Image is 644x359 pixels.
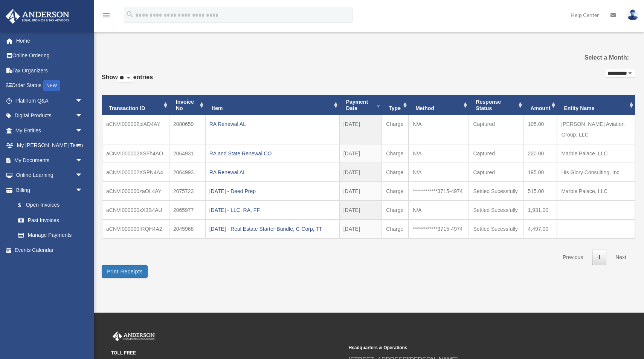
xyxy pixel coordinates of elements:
[102,72,153,90] label: Show entries
[169,219,205,238] td: 2045968
[209,186,335,196] div: [DATE] - Deed Prep
[469,219,523,238] td: Settled Sucessfully
[382,201,409,219] td: Charge
[557,250,589,265] a: Previous
[102,144,169,163] td: aCNVI000002XSFh4AO
[524,115,557,144] td: 195.00
[5,138,94,153] a: My [PERSON_NAME] Teamarrow_drop_down
[75,123,90,138] span: arrow_drop_down
[339,163,382,182] td: [DATE]
[5,33,94,48] a: Home
[339,219,382,238] td: [DATE]
[22,201,26,210] span: $
[339,115,382,144] td: [DATE]
[209,148,335,159] div: RA and State Renewal CO
[409,163,469,182] td: N/A
[5,78,94,94] a: Order StatusNEW
[469,115,523,144] td: Captured
[111,331,156,341] img: Anderson Advisors Platinum Portal
[409,115,469,144] td: N/A
[339,95,382,115] th: Payment Date: activate to sort column ascending
[409,144,469,163] td: N/A
[469,144,523,163] td: Captured
[209,205,335,215] div: [DATE] - LLC, RA, FF
[557,144,635,163] td: Marble Palace, LLC
[102,13,111,20] a: menu
[169,163,205,182] td: 2064993
[5,183,94,198] a: Billingarrow_drop_down
[75,93,90,109] span: arrow_drop_down
[75,153,90,168] span: arrow_drop_down
[5,242,94,258] a: Events Calendar
[75,138,90,153] span: arrow_drop_down
[409,201,469,219] td: N/A
[610,250,632,265] a: Next
[5,168,94,183] a: Online Learningarrow_drop_down
[382,182,409,201] td: Charge
[102,95,169,115] th: Transaction ID: activate to sort column ascending
[102,265,148,278] button: Print Receipts
[382,115,409,144] td: Charge
[169,144,205,163] td: 2064931
[524,144,557,163] td: 220.00
[524,182,557,201] td: 515.00
[409,95,469,115] th: Method: activate to sort column ascending
[339,201,382,219] td: [DATE]
[75,168,90,183] span: arrow_drop_down
[102,163,169,182] td: aCNVI000002XSPN4A4
[627,9,638,20] img: User Pic
[349,344,581,352] small: Headquarters & Operations
[382,219,409,238] td: Charge
[126,10,134,18] i: search
[592,250,606,265] a: 1
[75,108,90,124] span: arrow_drop_down
[5,93,94,108] a: Platinum Q&Aarrow_drop_down
[469,201,523,219] td: Settled Sucessfully
[102,115,169,144] td: aCNVI000002plAD4AY
[339,182,382,201] td: [DATE]
[5,153,94,168] a: My Documentsarrow_drop_down
[169,115,205,144] td: 2080659
[5,63,94,78] a: Tax Organizers
[524,163,557,182] td: 195.00
[557,163,635,182] td: His Glory Consulting, Inc.
[5,123,94,138] a: My Entitiesarrow_drop_down
[111,349,343,357] small: TOLL FREE
[382,144,409,163] td: Charge
[209,224,335,234] div: [DATE] - Real Estate Starter Bundle, C-Corp, TT
[469,163,523,182] td: Captured
[557,182,635,201] td: Marble Palace, LLC
[557,115,635,144] td: [PERSON_NAME] Aviation Group, LLC
[118,74,133,83] select: Showentries
[469,95,523,115] th: Response Status: activate to sort column ascending
[209,167,335,178] div: RA Renewal AL
[524,219,557,238] td: 4,497.00
[339,144,382,163] td: [DATE]
[557,95,635,115] th: Entity Name: activate to sort column ascending
[169,182,205,201] td: 2075723
[102,182,169,201] td: aCNVI000000zaOL4AY
[75,183,90,198] span: arrow_drop_down
[102,219,169,238] td: aCNVI000000rRQH4A2
[5,108,94,123] a: Digital Productsarrow_drop_down
[524,201,557,219] td: 1,931.00
[43,80,60,91] div: NEW
[169,201,205,219] td: 2065977
[11,198,94,213] a: $Open Invoices
[3,9,72,24] img: Anderson Advisors Platinum Portal
[382,95,409,115] th: Type: activate to sort column ascending
[469,182,523,201] td: Settled Sucessfully
[205,95,339,115] th: Item: activate to sort column ascending
[102,11,111,20] i: menu
[551,52,629,63] label: Select a Month:
[5,48,94,63] a: Online Ordering
[524,95,557,115] th: Amount: activate to sort column ascending
[382,163,409,182] td: Charge
[209,119,335,129] div: RA Renewal AL
[169,95,205,115] th: Invoice No: activate to sort column ascending
[11,228,94,243] a: Manage Payments
[11,213,90,228] a: Past Invoices
[102,201,169,219] td: aCNVI000000xX3B4AU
